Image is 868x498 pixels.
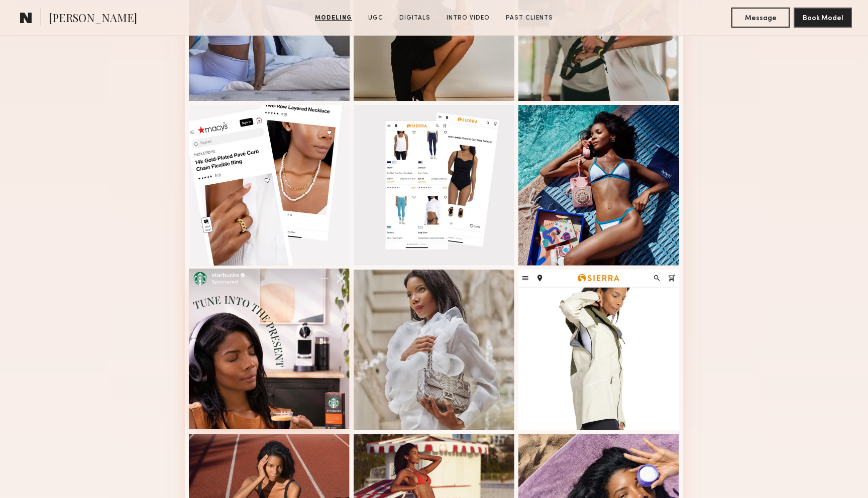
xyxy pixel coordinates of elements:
[794,8,852,28] button: Book Model
[794,13,852,22] a: Book Model
[731,8,790,28] button: Message
[49,10,137,28] span: [PERSON_NAME]
[443,14,494,23] a: Intro Video
[364,14,387,23] a: UGC
[502,14,557,23] a: Past Clients
[311,14,356,23] a: Modeling
[395,14,435,23] a: Digitals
